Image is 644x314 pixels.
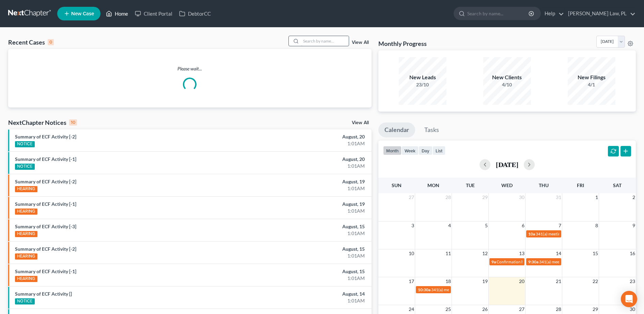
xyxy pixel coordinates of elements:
[501,182,513,188] span: Wed
[568,81,615,88] div: 4/1
[408,193,415,201] span: 27
[71,11,94,16] span: New Case
[253,223,365,230] div: August, 15
[482,193,488,201] span: 29
[253,252,365,259] div: 1:01AM
[253,268,365,275] div: August, 15
[539,182,549,188] span: Thu
[301,36,349,46] input: Search by name...
[15,253,37,260] div: HEARING
[15,291,72,297] a: Summary of ECF Activity []
[565,7,635,20] a: [PERSON_NAME] Law, PL
[427,182,439,188] span: Mon
[408,277,415,285] span: 17
[176,7,214,20] a: DebtorCC
[592,305,599,313] span: 29
[568,73,615,81] div: New Filings
[253,178,365,185] div: August, 19
[558,221,562,230] span: 7
[482,249,488,258] span: 12
[253,185,365,192] div: 1:01AM
[466,182,475,188] span: Tue
[15,134,76,139] a: Summary of ECF Activity [-2]
[408,305,415,313] span: 24
[352,40,369,45] a: View All
[253,246,365,252] div: August, 15
[555,277,562,285] span: 21
[69,119,77,126] div: 10
[15,156,76,162] a: Summary of ECF Activity [-1]
[399,73,446,81] div: New Leads
[433,146,445,155] button: list
[253,275,365,282] div: 1:01AM
[15,164,35,170] div: NOTICE
[253,163,365,169] div: 1:01AM
[629,277,636,285] span: 23
[518,193,525,201] span: 30
[483,73,531,81] div: New Clients
[15,209,37,215] div: HEARING
[15,298,35,304] div: NOTICE
[15,246,76,252] a: Summary of ECF Activity [-2]
[482,277,488,285] span: 19
[592,249,599,258] span: 15
[419,146,433,155] button: day
[555,305,562,313] span: 28
[555,193,562,201] span: 31
[431,287,458,292] span: 341(a) meeting
[445,193,452,201] span: 28
[467,7,530,20] input: Search by name...
[496,161,518,168] h2: [DATE]
[541,7,564,20] a: Help
[613,182,622,188] span: Sat
[577,182,584,188] span: Fri
[131,7,176,20] a: Client Portal
[418,287,430,292] span: 10:30a
[518,249,525,258] span: 13
[539,259,566,264] span: 341(a) meeting
[445,305,452,313] span: 25
[103,7,131,20] a: Home
[15,224,76,229] a: Summary of ECF Activity [-3]
[447,221,452,230] span: 4
[253,133,365,140] div: August, 20
[253,201,365,208] div: August, 19
[8,118,77,127] div: NextChapter Notices
[15,179,76,184] a: Summary of ECF Activity [-2]
[8,65,372,72] p: Please wait...
[497,259,535,264] span: Confirmation hearing
[595,221,599,230] span: 8
[555,249,562,258] span: 14
[392,182,402,188] span: Sun
[253,230,365,237] div: 1:01AM
[253,297,365,304] div: 1:01AM
[445,249,452,258] span: 11
[253,140,365,147] div: 1:01AM
[518,277,525,285] span: 20
[484,221,488,230] span: 5
[399,81,446,88] div: 23/10
[378,122,415,137] a: Calendar
[482,305,488,313] span: 26
[518,305,525,313] span: 27
[595,193,599,201] span: 1
[15,186,37,192] div: HEARING
[536,231,563,236] span: 341(a) meeting
[352,120,369,125] a: View All
[629,305,636,313] span: 30
[632,193,636,201] span: 2
[378,39,427,48] h3: Monthly Progress
[48,39,54,45] div: 0
[528,231,535,236] span: 10a
[15,268,76,274] a: Summary of ECF Activity [-1]
[521,221,525,230] span: 6
[418,122,445,137] a: Tasks
[253,208,365,214] div: 1:01AM
[253,156,365,163] div: August, 20
[491,259,496,264] span: 9a
[629,249,636,258] span: 16
[408,249,415,258] span: 10
[632,221,636,230] span: 9
[15,201,76,207] a: Summary of ECF Activity [-1]
[592,277,599,285] span: 22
